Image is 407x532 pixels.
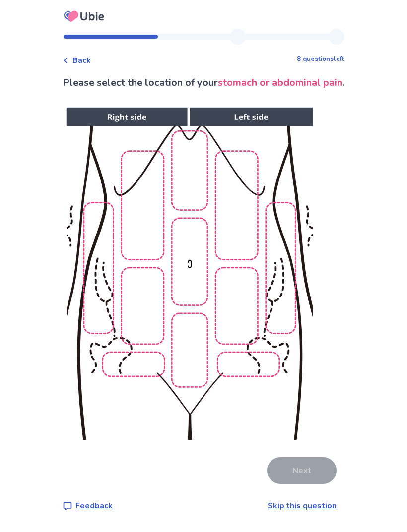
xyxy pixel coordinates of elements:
span: stomach or abdominal pain [218,76,342,89]
p: Please select the location of your . [63,75,344,90]
p: Feedback [75,500,113,512]
span: Back [72,55,91,66]
p: 8 questions left [297,55,344,64]
a: Feedback [63,500,113,512]
button: Next [267,457,337,484]
a: Skip this question [268,500,337,511]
